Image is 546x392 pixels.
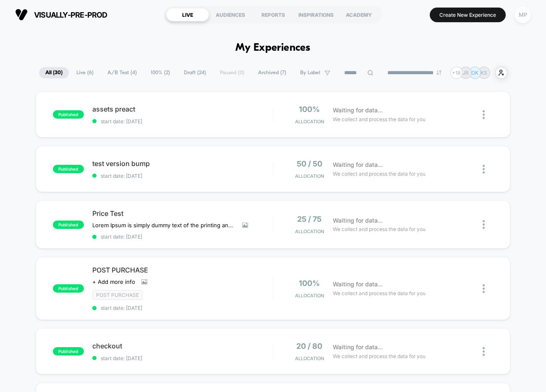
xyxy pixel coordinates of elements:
[333,160,383,169] span: Waiting for data...
[252,8,295,21] div: REPORTS
[13,8,110,21] button: visually-pre-prod
[53,284,84,293] span: published
[450,67,462,79] div: + 18
[70,67,100,78] span: Live ( 6 )
[481,70,487,76] p: KS
[92,159,273,168] span: test version bump
[252,67,293,78] span: Archived ( 7 )
[53,347,84,356] span: published
[333,170,426,178] span: We collect and process the data for you
[299,279,320,288] span: 100%
[297,159,322,168] span: 50 / 50
[333,343,383,352] span: Waiting for data...
[295,293,324,299] span: Allocation
[295,173,324,179] span: Allocation
[92,173,273,179] span: start date: [DATE]
[92,266,273,274] span: POST PURCHASE
[101,67,143,78] span: A/B Test ( 4 )
[92,209,273,218] span: Price Test
[333,216,383,225] span: Waiting for data...
[166,8,209,21] div: LIVE
[296,342,322,350] span: 20 / 80
[471,70,478,76] p: OK
[462,70,469,76] p: JR
[295,119,324,125] span: Allocation
[483,165,485,174] img: close
[483,220,485,229] img: close
[92,278,135,285] span: + Add more info
[178,67,212,78] span: Draft ( 24 )
[235,42,311,54] h1: My Experiences
[333,352,426,360] span: We collect and process the data for you
[333,106,383,115] span: Waiting for data...
[515,7,531,23] div: MP
[53,165,84,173] span: published
[436,70,442,75] img: end
[15,8,28,21] img: Visually logo
[295,8,337,21] div: INSPIRATIONS
[144,67,176,78] span: 100% ( 2 )
[92,234,273,240] span: start date: [DATE]
[333,289,426,297] span: We collect and process the data for you
[333,225,426,233] span: We collect and process the data for you
[92,290,143,300] span: Post Purchase
[92,355,273,361] span: start date: [DATE]
[53,110,84,119] span: published
[512,6,533,23] button: MP
[299,105,320,114] span: 100%
[483,284,485,293] img: close
[92,118,273,125] span: start date: [DATE]
[92,105,273,113] span: assets preact
[92,305,273,311] span: start date: [DATE]
[483,347,485,356] img: close
[333,115,426,123] span: We collect and process the data for you
[92,342,273,350] span: checkout
[333,280,383,289] span: Waiting for data...
[53,221,84,229] span: published
[295,356,324,361] span: Allocation
[92,222,236,228] span: Lorem Ipsum is simply dummy text of the printing and typesetting industry. Lorem Ipsum has been t...
[483,110,485,119] img: close
[297,215,321,223] span: 25 / 75
[337,8,380,21] div: ACADEMY
[209,8,252,21] div: AUDIENCES
[300,70,320,76] span: By Label
[295,228,324,234] span: Allocation
[34,10,107,19] span: visually-pre-prod
[39,67,69,78] span: All ( 30 )
[430,8,506,22] button: Create New Experience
